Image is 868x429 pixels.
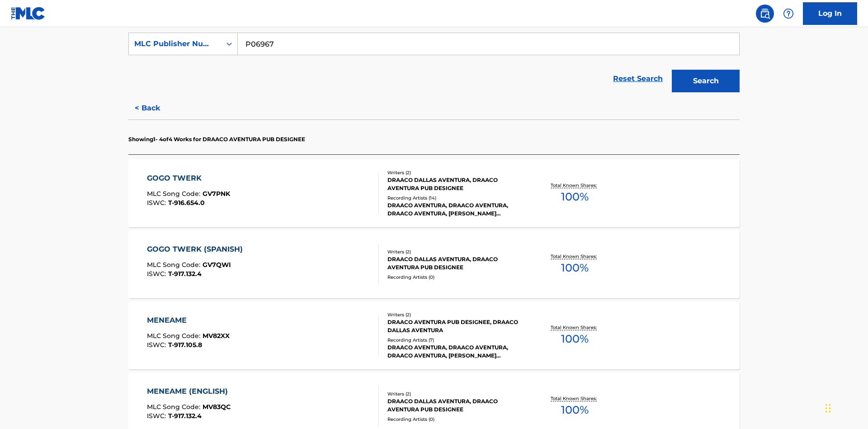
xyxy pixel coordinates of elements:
[387,274,524,281] div: Recording Artists ( 0 )
[387,255,524,272] div: DRAACO DALLAS AVENTURA, DRAACO AVENTURA PUB DESIGNEE
[551,395,599,402] p: Total Known Shares:
[203,190,230,198] span: GV7PNK
[783,8,794,19] img: help
[387,176,524,192] div: DRAACO DALLAS AVENTURA, DRAACO AVENTURA PUB DESIGNEE
[823,386,868,429] iframe: Chat Widget
[609,69,667,89] a: Reset Search
[147,332,203,340] span: MLC Song Code :
[561,189,589,205] span: 100 %
[551,182,599,189] p: Total Known Shares:
[147,190,203,198] span: MLC Song Code :
[128,159,740,227] a: GOGO TWERKMLC Song Code:GV7PNKISWC:T-916.654.0Writers (2)DRAACO DALLAS AVENTURA, DRAACO AVENTURA ...
[128,301,740,369] a: MENEAMEMLC Song Code:MV82XXISWC:T-917.105.8Writers (2)DRAACO AVENTURA PUB DESIGNEE, DRAACO DALLAS...
[203,261,231,269] span: GV7QWI
[11,7,46,20] img: MLC Logo
[672,70,740,92] button: Search
[128,135,305,143] p: Showing 1 - 4 of 4 Works for DRAACO AVENTURA PUB DESIGNEE
[561,402,589,418] span: 100 %
[128,97,183,119] button: < Back
[387,201,524,218] div: DRAACO AVENTURA, DRAACO AVENTURA, DRAACO AVENTURA, [PERSON_NAME] AVENTURA, DRAACO AVENTURA
[147,403,203,411] span: MLC Song Code :
[147,199,168,207] span: ISWC :
[168,341,202,349] span: T-917.105.8
[128,33,740,97] form: Search Form
[803,2,857,25] a: Log In
[203,403,231,411] span: MV83QC
[203,332,230,340] span: MV82XX
[826,395,831,422] div: Drag
[561,331,589,347] span: 100 %
[147,173,230,184] div: GOGO TWERK
[551,324,599,331] p: Total Known Shares:
[387,195,524,201] div: Recording Artists ( 14 )
[561,260,589,276] span: 100 %
[387,337,524,343] div: Recording Artists ( 7 )
[147,261,203,269] span: MLC Song Code :
[147,270,168,278] span: ISWC :
[387,248,524,255] div: Writers ( 2 )
[168,270,202,278] span: T-917.132.4
[128,230,740,298] a: GOGO TWERK (SPANISH)MLC Song Code:GV7QWIISWC:T-917.132.4Writers (2)DRAACO DALLAS AVENTURA, DRAACO...
[168,199,205,207] span: T-916.654.0
[756,5,774,23] a: Public Search
[147,244,247,255] div: GOGO TWERK (SPANISH)
[387,343,524,360] div: DRAACO AVENTURA, DRAACO AVENTURA, DRAACO AVENTURA, [PERSON_NAME] AVENTURA, DRAACO AVENTURA
[387,416,524,423] div: Recording Artists ( 0 )
[387,318,524,334] div: DRAACO AVENTURA PUB DESIGNEE, DRAACO DALLAS AVENTURA
[134,38,216,49] div: MLC Publisher Number
[387,311,524,318] div: Writers ( 2 )
[168,412,202,420] span: T-917.132.4
[147,315,230,326] div: MENEAME
[387,391,524,397] div: Writers ( 2 )
[387,169,524,176] div: Writers ( 2 )
[147,412,168,420] span: ISWC :
[759,8,770,19] img: search
[387,397,524,414] div: DRAACO DALLAS AVENTURA, DRAACO AVENTURA PUB DESIGNEE
[147,341,168,349] span: ISWC :
[779,5,797,23] div: Help
[551,253,599,260] p: Total Known Shares:
[147,386,232,397] div: MENEAME (ENGLISH)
